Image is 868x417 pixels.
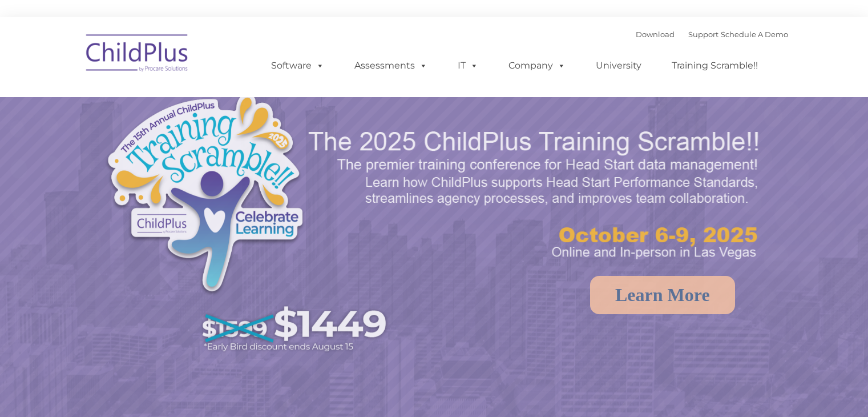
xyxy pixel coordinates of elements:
[590,276,735,314] a: Learn More
[497,54,577,77] a: Company
[343,54,439,77] a: Assessments
[636,30,675,39] a: Download
[688,30,718,39] a: Support
[260,54,336,77] a: Software
[660,54,769,77] a: Training Scramble!!
[636,30,788,39] font: |
[721,30,788,39] a: Schedule A Demo
[80,26,195,83] img: ChildPlus by Procare Solutions
[584,54,653,77] a: University
[446,54,490,77] a: IT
